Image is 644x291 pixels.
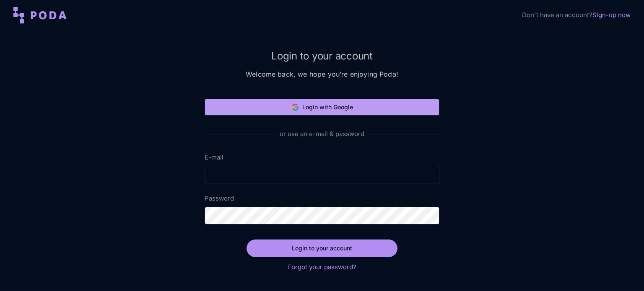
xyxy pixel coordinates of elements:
[205,152,439,162] label: E-mail
[592,11,631,19] a: Sign-up now
[205,99,439,116] button: Login with Google
[291,103,299,111] img: Google logo
[288,263,356,271] a: Forgot your password?
[205,193,439,203] label: Password
[205,70,439,79] h3: Welcome back, we hope you’re enjoying Poda!
[276,129,368,139] span: or use an e-mail & password
[522,10,631,20] div: Don't have an account?
[247,239,397,257] button: Login to your account
[205,49,439,63] h2: Login to your account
